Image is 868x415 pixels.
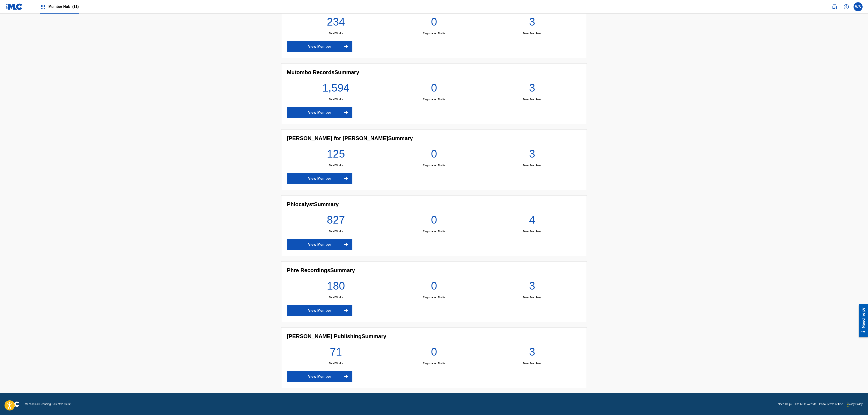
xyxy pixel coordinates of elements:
[40,4,46,9] img: Top Rightsholders
[832,4,837,9] img: search
[529,345,535,361] h1: 3
[529,81,535,97] h1: 3
[329,97,343,101] p: Total Works
[287,69,359,76] h4: Mutombo Records
[329,31,343,35] p: Total Works
[423,361,445,365] p: Registration Drafts
[842,2,851,11] div: Help
[287,239,352,250] a: View Member
[322,81,349,97] h1: 1,594
[431,15,437,31] h1: 0
[778,402,792,406] a: Need Help?
[423,97,445,101] p: Registration Drafts
[287,371,352,382] a: View Member
[287,107,352,118] a: View Member
[423,163,445,167] p: Registration Drafts
[523,295,542,299] p: Team Members
[423,295,445,299] p: Registration Drafts
[343,374,349,379] img: f7272a7cc735f4ea7f67.svg
[329,361,343,365] p: Total Works
[287,41,352,52] a: View Member
[287,173,352,184] a: View Member
[287,135,413,142] h4: Parra for Cuva
[431,147,437,163] h1: 0
[523,229,542,233] p: Team Members
[287,333,386,340] h4: Viktor Minsky Publishing
[423,31,445,35] p: Registration Drafts
[845,393,868,415] iframe: Chat Widget
[529,15,535,31] h1: 3
[343,242,349,247] img: f7272a7cc735f4ea7f67.svg
[287,201,339,208] h4: Phlocalyst
[529,213,535,229] h1: 4
[329,163,343,167] p: Total Works
[529,279,535,295] h1: 3
[343,44,349,49] img: f7272a7cc735f4ea7f67.svg
[287,267,355,274] h4: Phre Recordings
[329,295,343,299] p: Total Works
[431,345,437,361] h1: 0
[523,361,542,365] p: Team Members
[819,402,843,406] a: Portal Terms of Use
[5,401,19,407] img: logo
[844,4,849,9] img: help
[847,398,849,411] div: Drag
[5,3,23,10] img: MLC Logo
[431,213,437,229] h1: 0
[25,402,72,406] span: Mechanical Licensing Collective © 2025
[854,2,863,11] div: User Menu
[48,4,79,9] span: Member Hub
[529,147,535,163] h1: 3
[329,229,343,233] p: Total Works
[343,176,349,181] img: f7272a7cc735f4ea7f67.svg
[343,308,349,313] img: f7272a7cc735f4ea7f67.svg
[431,81,437,97] h1: 0
[523,97,542,101] p: Team Members
[327,147,345,163] h1: 125
[855,302,868,340] iframe: Resource Center
[327,279,345,295] h1: 180
[330,345,342,361] h1: 71
[287,305,352,316] a: View Member
[523,31,542,35] p: Team Members
[795,402,816,406] a: The MLC Website
[523,163,542,167] p: Team Members
[343,110,349,115] img: f7272a7cc735f4ea7f67.svg
[327,15,345,31] h1: 234
[327,213,345,229] h1: 827
[423,229,445,233] p: Registration Drafts
[830,2,839,11] a: Public Search
[72,5,79,9] span: (11)
[431,279,437,295] h1: 0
